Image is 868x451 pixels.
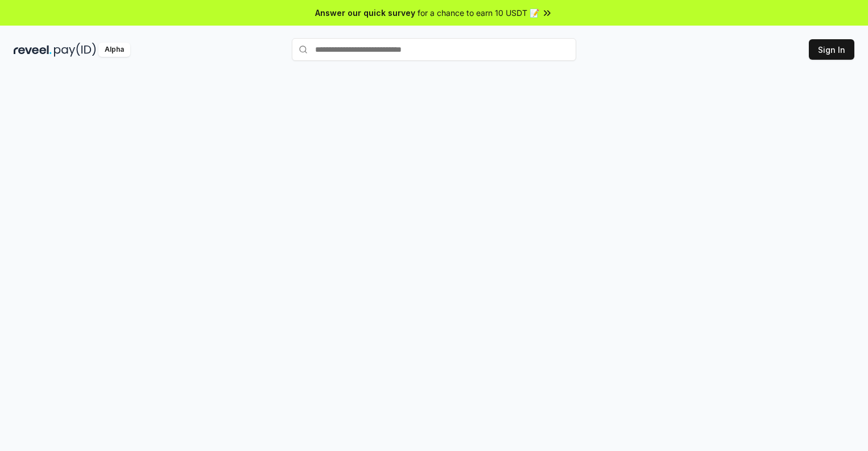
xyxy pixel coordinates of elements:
[98,43,130,57] div: Alpha
[14,43,52,57] img: reveel_dark
[809,39,854,60] button: Sign In
[54,43,96,57] img: pay_id
[315,7,415,19] span: Answer our quick survey
[418,7,539,19] span: for a chance to earn 10 USDT 📝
